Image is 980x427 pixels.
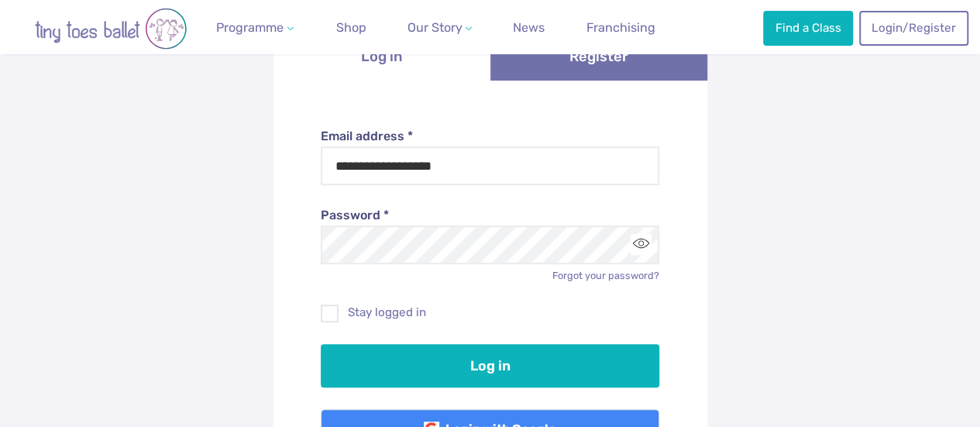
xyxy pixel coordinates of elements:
[330,12,373,43] a: Shop
[336,20,366,35] span: Shop
[321,128,659,145] label: Email address *
[513,20,545,35] span: News
[18,8,204,50] img: tiny toes ballet
[580,12,662,43] a: Franchising
[321,305,659,321] label: Stay logged in
[490,33,707,81] a: Register
[321,344,659,387] button: Log in
[631,234,652,255] button: Toggle password visibility
[210,12,300,43] a: Programme
[321,207,659,224] label: Password *
[507,12,551,43] a: News
[216,20,284,35] span: Programme
[586,20,655,35] span: Franchising
[552,270,659,281] a: Forgot your password?
[763,11,853,45] a: Find a Class
[859,11,968,45] a: Login/Register
[407,20,462,35] span: Our Story
[401,12,478,43] a: Our Story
